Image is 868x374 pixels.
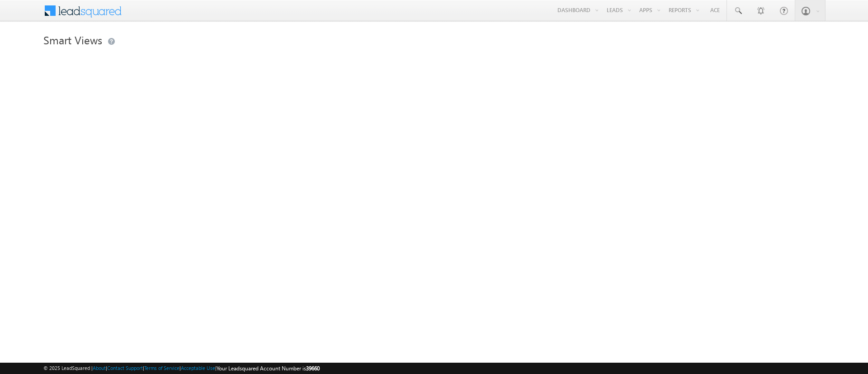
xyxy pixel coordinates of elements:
[181,365,215,371] a: Acceptable Use
[217,365,320,372] span: Your Leadsquared Account Number is
[306,365,320,372] span: 39660
[107,365,143,371] a: Contact Support
[144,365,179,371] a: Terms of Service
[43,364,320,373] span: © 2025 LeadSquared | | | | |
[43,33,102,47] span: Smart Views
[93,365,106,371] a: About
